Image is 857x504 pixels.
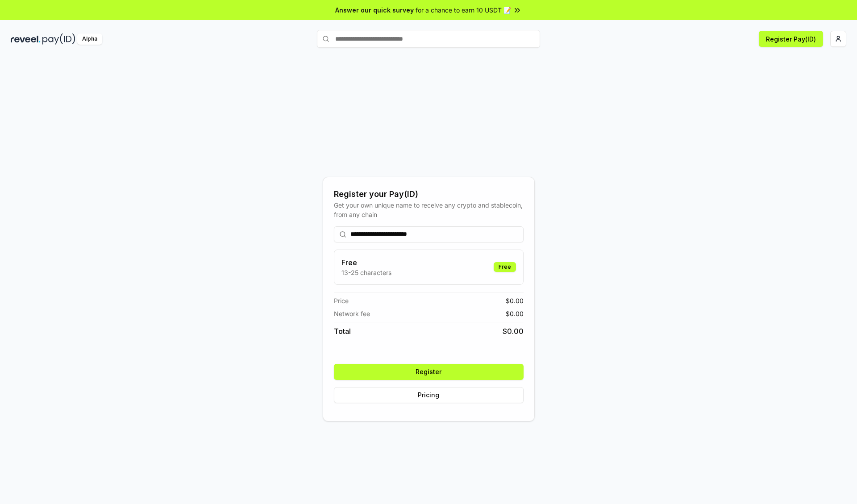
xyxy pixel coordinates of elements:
[506,296,524,305] span: $ 0.00
[416,5,511,15] span: for a chance to earn 10 USDT 📝
[503,326,524,337] span: $ 0.00
[334,296,349,305] span: Price
[42,33,75,45] img: pay_id
[334,188,524,200] div: Register your Pay(ID)
[341,257,391,268] h3: Free
[506,309,524,318] span: $ 0.00
[334,387,524,403] button: Pricing
[77,33,102,45] div: Alpha
[335,5,414,15] span: Answer our quick survey
[334,309,370,318] span: Network fee
[334,326,351,337] span: Total
[759,31,823,47] button: Register Pay(ID)
[341,268,391,277] p: 13-25 characters
[334,364,524,380] button: Register
[11,33,41,45] img: reveel_dark
[494,262,516,272] div: Free
[334,200,524,219] div: Get your own unique name to receive any crypto and stablecoin, from any chain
